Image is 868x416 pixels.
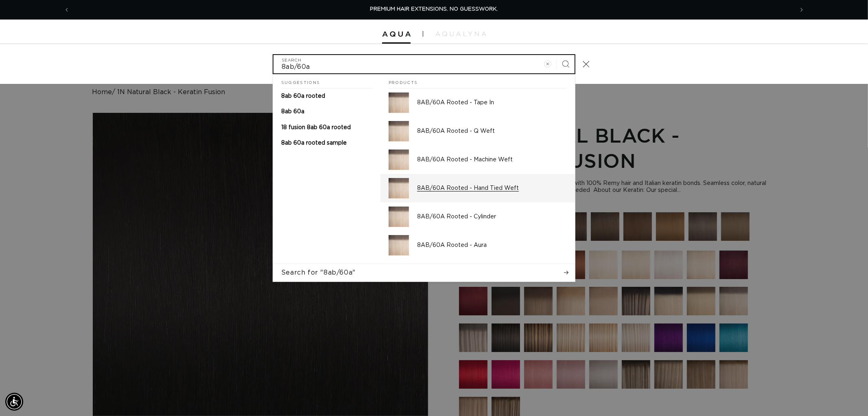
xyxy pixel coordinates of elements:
p: 8AB/60A Rooted - Machine Weft [417,156,567,163]
div: Accessibility Menu [5,393,23,411]
img: 8AB/60A Rooted - Q Weft [389,121,409,141]
p: 8ab 60a rooted sample [281,139,347,147]
button: Next announcement [793,2,811,18]
a: 8AB/60A Rooted - Aura [380,231,575,260]
img: 8AB/60A Rooted - Cylinder [389,207,409,227]
a: 8AB/60A Rooted - Machine Weft [380,145,575,174]
p: 8AB/60A Rooted - Tape In [417,99,567,106]
a: 8ab 60a [273,104,380,119]
a: 8AB/60A Rooted - Hand Tied Weft [380,174,575,202]
p: 8ab 60a rooted [281,92,325,100]
iframe: Chat Widget [754,328,868,416]
img: aqualyna.com [435,31,486,36]
p: 8AB/60A Rooted - Cylinder [417,213,567,220]
a: 18 fusion 8ab 60a rooted [273,120,380,135]
p: 8ab 60a [281,108,304,115]
p: 8AB/60A Rooted - Aura [417,242,567,249]
h2: Products [389,74,567,89]
a: 8AB/60A Rooted - Q Weft [380,117,575,145]
h2: Suggestions [281,74,372,89]
img: 8AB/60A Rooted - Hand Tied Weft [389,178,409,198]
a: 8AB/60A Rooted - Tape In [380,88,575,117]
button: Search [557,55,575,73]
span: 8ab 60a [281,109,304,114]
p: 18 fusion 8ab 60a rooted [281,124,351,131]
span: PREMIUM HAIR EXTENSIONS. NO GUESSWORK. [370,7,498,12]
span: 8ab 60a rooted [281,93,325,99]
a: 8AB/60A Rooted - Cylinder [380,202,575,231]
p: 8AB/60A Rooted - Q Weft [417,128,567,135]
button: Close [577,55,595,73]
img: 8AB/60A Rooted - Machine Weft [389,150,409,170]
a: 8ab 60a rooted [273,88,380,104]
p: 8AB/60A Rooted - Hand Tied Weft [417,185,567,192]
button: Clear search term [539,55,557,73]
input: Search [273,55,575,73]
span: Search for "8ab/60a" [281,268,356,277]
span: 8ab 60a rooted sample [281,140,347,146]
span: 18 fusion 8ab 60a rooted [281,125,351,130]
img: Aqua Hair Extensions [382,31,411,37]
img: 8AB/60A Rooted - Aura [389,235,409,255]
button: Previous announcement [58,2,76,18]
a: 8ab 60a rooted sample [273,135,380,151]
img: 8AB/60A Rooted - Tape In [389,92,409,113]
